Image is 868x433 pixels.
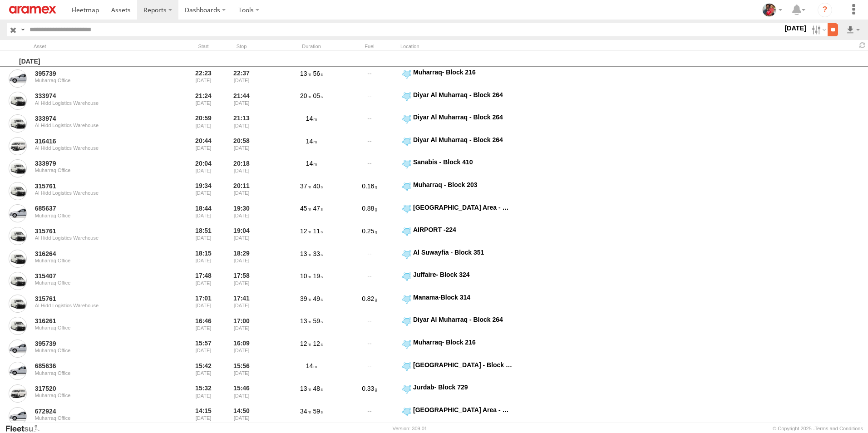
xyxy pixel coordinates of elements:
div: Diyar Al Muharraq - Block 264 [413,315,513,324]
a: 685636 [35,362,159,370]
div: 0.25 [342,226,397,246]
span: 12 [300,227,311,235]
a: 315761 [35,227,159,235]
div: 0.88 [342,203,397,224]
a: 317520 [35,384,159,393]
label: Click to View Event Location [400,203,514,224]
span: 40 [313,182,323,190]
div: Muharraq Office [35,213,159,218]
div: 15:56 [DATE] [224,361,259,382]
span: 11 [313,227,323,235]
div: 14:50 [DATE] [224,406,259,427]
div: 20:11 [DATE] [224,181,259,202]
div: Al Suwayfia - Block 351 [413,248,513,256]
span: 49 [313,295,323,302]
div: 21:13 [DATE] [224,113,259,134]
div: 22:37 [DATE] [224,68,259,89]
span: 14 [306,138,317,145]
a: 672924 [35,407,159,415]
a: 685637 [35,204,159,212]
div: Version: 309.01 [393,426,427,431]
span: 05 [313,92,323,99]
div: Entered prior to selected date range [186,203,221,224]
span: 12 [313,340,323,347]
div: 0.16 [342,181,397,202]
label: Click to View Event Location [400,293,514,314]
div: Sanabis - Block 410 [413,158,513,166]
label: Search Query [19,23,26,36]
div: © Copyright 2025 - [773,426,863,431]
div: Manama-Block 314 [413,293,513,301]
label: Click to View Event Location [400,68,514,89]
div: [GEOGRAPHIC_DATA] - Block 346 [413,361,513,369]
div: Entered prior to selected date range [186,383,221,404]
span: 47 [313,205,323,212]
label: Click to View Event Location [400,158,514,179]
div: Muharraq Office [35,167,159,173]
label: Click to View Event Location [400,361,514,382]
a: 315761 [35,295,159,303]
div: Entered prior to selected date range [186,68,221,89]
a: Terms and Conditions [815,426,863,431]
div: 21:44 [DATE] [224,91,259,112]
label: Click to View Event Location [400,91,514,112]
a: 315407 [35,272,159,280]
span: 37 [300,182,311,190]
div: 20:18 [DATE] [224,158,259,179]
div: Al Hidd Logistics Warehouse [35,100,159,106]
label: Search Filter Options [808,23,828,36]
label: Click to View Event Location [400,315,514,336]
label: Click to View Event Location [400,383,514,404]
div: Muharraq - Block 203 [413,181,513,189]
div: Muharraq Office [35,78,159,83]
div: [GEOGRAPHIC_DATA] Area - Block 346 [413,203,513,212]
label: Click to View Event Location [400,248,514,269]
div: 20:58 [DATE] [224,136,259,157]
div: Muharraq Office [35,370,159,376]
a: Visit our Website [5,424,47,433]
div: Muharraq Office [35,258,159,263]
span: 56 [313,70,323,77]
div: Muharraq Office [35,325,159,330]
div: 0.82 [342,293,397,314]
span: 20 [300,92,311,99]
div: [GEOGRAPHIC_DATA] Area - Block 346 [413,406,513,414]
div: Al Hidd Logistics Warehouse [35,123,159,128]
span: 14 [306,115,317,122]
div: Muharraq- Block 216 [413,68,513,76]
a: 395739 [35,340,159,348]
a: 395739 [35,69,159,78]
div: Entered prior to selected date range [186,338,221,359]
a: 316261 [35,317,159,325]
a: 316264 [35,250,159,258]
div: Diyar Al Muharraq - Block 264 [413,113,513,121]
div: 15:46 [DATE] [224,383,259,404]
div: Diyar Al Muharraq - Block 264 [413,136,513,144]
label: Click to View Event Location [400,271,514,291]
label: Export results as... [845,23,861,36]
label: [DATE] [783,23,808,33]
div: 16:09 [DATE] [224,338,259,359]
div: Muharraq- Block 216 [413,338,513,346]
div: Entered prior to selected date range [186,181,221,202]
a: 316416 [35,137,159,145]
a: 333974 [35,114,159,123]
span: 34 [300,408,311,415]
span: 13 [300,385,311,392]
div: Diyar Al Muharraq - Block 264 [413,91,513,99]
div: Al Hidd Logistics Warehouse [35,145,159,151]
div: Entered prior to selected date range [186,136,221,157]
div: Entered prior to selected date range [186,361,221,382]
div: Moncy Varghese [759,3,785,17]
span: 19 [313,272,323,280]
label: Click to View Event Location [400,338,514,359]
span: 48 [313,385,323,392]
div: Entered prior to selected date range [186,91,221,112]
div: 19:30 [DATE] [224,203,259,224]
span: 13 [300,250,311,257]
div: Juffaire- Block 324 [413,271,513,279]
i: ? [818,3,832,17]
span: 59 [313,317,323,325]
div: Entered prior to selected date range [186,271,221,291]
div: 18:29 [DATE] [224,248,259,269]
